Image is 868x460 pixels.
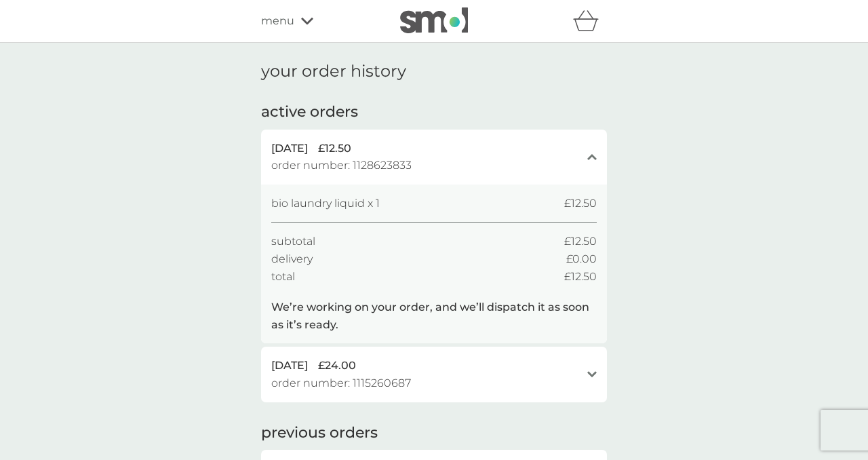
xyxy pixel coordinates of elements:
span: £24.00 [318,357,356,375]
span: £12.50 [318,140,351,157]
span: £0.00 [566,250,597,268]
span: £12.50 [564,268,597,286]
span: £12.50 [564,233,597,250]
h2: active orders [261,102,358,123]
span: delivery [271,250,313,268]
h2: previous orders [261,423,378,444]
img: smol [400,7,468,33]
span: [DATE] [271,357,308,375]
span: [DATE] [271,140,308,157]
span: order number: 1115260687 [271,375,411,392]
span: order number: 1128623833 [271,157,412,174]
span: total [271,268,295,286]
div: basket [573,7,607,35]
h1: your order history [261,62,406,81]
span: menu [261,12,294,30]
span: bio laundry liquid x 1 [271,195,380,212]
p: We’re working on your order, and we’ll dispatch it as soon as it’s ready. [271,299,597,333]
span: subtotal [271,233,315,250]
span: £12.50 [564,195,597,212]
